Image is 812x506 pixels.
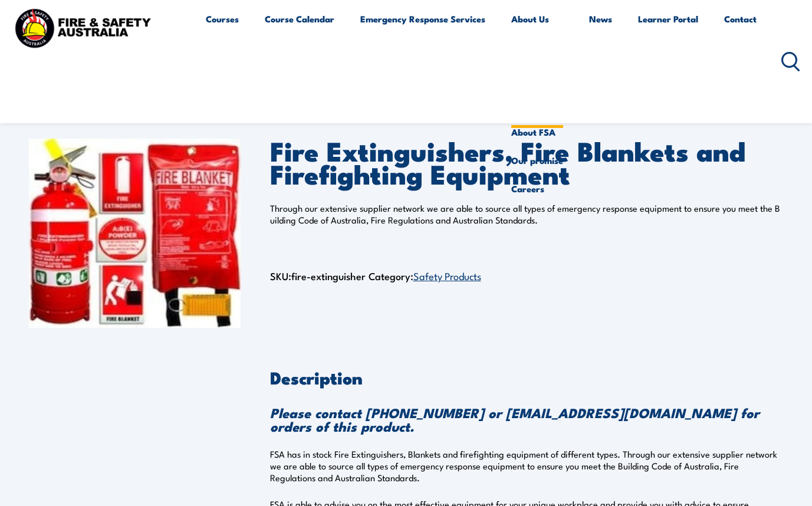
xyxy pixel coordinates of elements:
[270,402,760,436] strong: Please contact [PHONE_NUMBER] or [EMAIL_ADDRESS][DOMAIN_NAME] for orders of this product.
[270,448,784,484] p: FSA has in stock Fire Extinguishers, Blankets and firefighting equipment of different types. Thro...
[413,268,481,282] a: Safety Products
[270,369,784,385] h2: Description
[638,5,698,118] a: Learner Portal
[511,175,563,203] a: Careers
[511,5,563,118] a: About Us
[724,5,757,118] a: Contact
[511,118,563,146] a: About FSA
[270,268,366,283] span: SKU:
[270,202,784,226] p: Through our extensive supplier network we are able to source all types of emergency response equi...
[291,268,366,283] span: fire-extinguisher
[589,5,612,118] a: News
[206,5,239,118] a: Courses
[369,268,481,283] span: Category:
[29,139,241,328] img: Fire Extinguishers, Fire Blankets and Firefighting Equipment
[265,5,334,118] a: Course Calendar
[270,139,784,185] h1: Fire Extinguishers, Fire Blankets and Firefighting Equipment
[511,146,563,175] a: Our promise
[360,5,485,118] a: Emergency Response Services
